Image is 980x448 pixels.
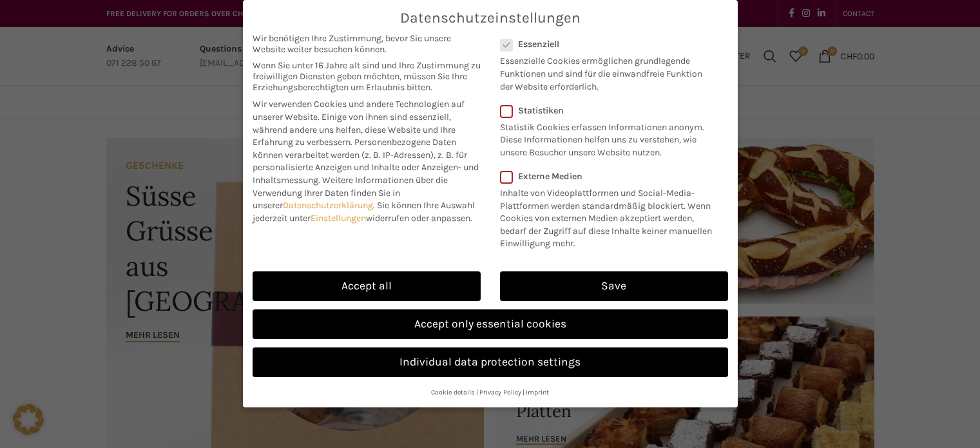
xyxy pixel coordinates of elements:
label: Externe Medien [500,171,720,182]
a: Privacy Policy [479,388,521,396]
a: Accept all [253,271,481,301]
p: Statistik Cookies erfassen Informationen anonym. Diese Informationen helfen uns zu verstehen, wie... [500,116,711,159]
span: Personenbezogene Daten können verarbeitet werden (z. B. IP-Adressen), z. B. für personalisierte A... [253,137,479,186]
a: Einstellungen [311,213,366,224]
p: Inhalte von Videoplattformen und Social-Media-Plattformen werden standardmäßig blockiert. Wenn Co... [500,182,720,250]
span: Weitere Informationen über die Verwendung Ihrer Daten finden Sie in unserer . [253,175,448,211]
a: Save [500,271,728,301]
span: Datenschutzeinstellungen [400,10,581,26]
font: Accept all [341,279,392,292]
font: Individual data protection settings [399,355,581,368]
span: Wenn Sie unter 16 Jahre alt sind und Ihre Zustimmung zu freiwilligen Diensten geben möchten, müss... [253,60,481,93]
font: Accept only essential cookies [414,317,566,330]
a: Cookie details [431,388,475,396]
a: Accept only essential cookies [253,309,728,339]
a: Datenschutzerklärung [283,200,373,211]
span: Sie können Ihre Auswahl jederzeit unter widerrufen oder anpassen. [253,200,475,224]
a: imprint [526,388,549,396]
a: Individual data protection settings [253,347,728,377]
label: Essenziell [500,39,711,50]
span: Wir benötigen Ihre Zustimmung, bevor Sie unsere Website weiter besuchen können. [253,33,481,55]
font: Save [601,279,626,292]
p: Essenzielle Cookies ermöglichen grundlegende Funktionen und sind für die einwandfreie Funktion de... [500,50,711,93]
label: Statistiken [500,105,711,116]
span: Wir verwenden Cookies und andere Technologien auf unserer Website. Einige von ihnen sind essenzie... [253,99,465,148]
